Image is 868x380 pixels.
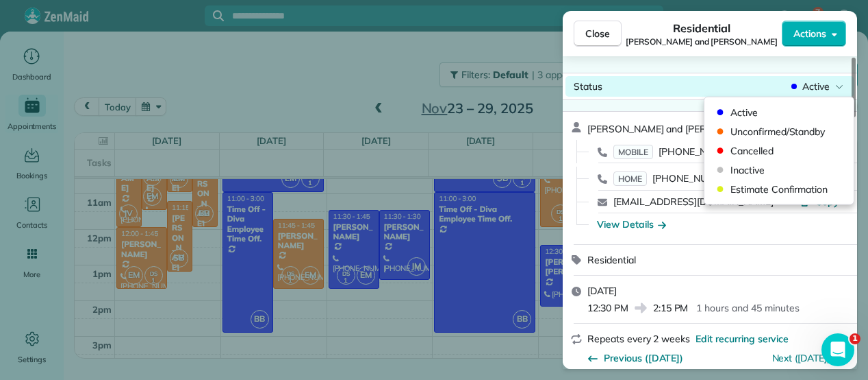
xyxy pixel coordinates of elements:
[653,301,689,315] span: 2:15 PM
[659,145,743,158] span: [PHONE_NUMBER]
[730,144,845,158] span: Cancelled
[673,20,731,36] span: Residential
[613,145,653,159] span: MOBILE
[613,171,647,186] span: HOME
[574,80,602,93] span: Status
[730,163,845,177] span: Inactive
[772,352,830,364] a: Next ([DATE])
[730,182,845,196] span: Estimate Confirmation
[587,301,628,315] span: 12:30 PM
[587,351,683,365] button: Previous ([DATE])
[652,172,737,185] span: [PHONE_NUMBER]
[587,123,762,135] span: [PERSON_NAME] and [PERSON_NAME]
[613,195,774,208] a: [EMAIL_ADDRESS][DOMAIN_NAME]
[613,145,743,158] a: MOBILE[PHONE_NUMBER]
[585,27,610,40] span: Close
[815,195,839,208] span: Copy
[587,333,690,345] span: Repeats every 2 weeks
[574,21,622,47] button: Close
[850,333,860,344] span: 1
[802,80,830,93] span: Active
[597,217,666,231] button: View Details
[587,285,617,297] span: [DATE]
[613,171,737,185] a: HOME[PHONE_NUMBER]
[587,254,636,266] span: Residential
[821,333,854,366] iframe: Intercom live chat
[695,332,789,346] span: Edit recurring service
[730,106,845,119] span: Active
[626,36,778,47] span: [PERSON_NAME] and [PERSON_NAME]
[604,351,683,365] span: Previous ([DATE])
[793,27,826,40] span: Actions
[730,125,845,139] span: Unconfirmed/Standby
[772,351,847,365] button: Next ([DATE])
[696,301,799,315] p: 1 hours and 45 minutes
